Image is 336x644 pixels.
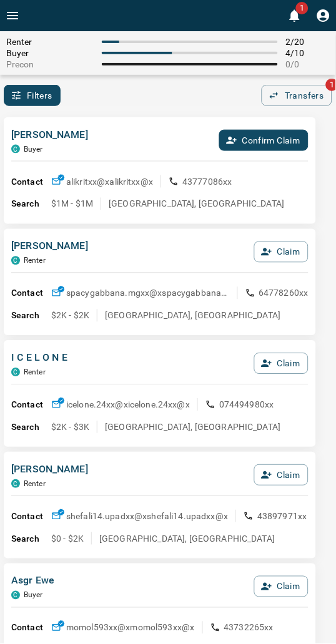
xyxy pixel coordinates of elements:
[11,592,20,600] div: condos.ca
[254,353,309,374] button: Claim
[51,533,84,545] p: $0 - $2K
[11,256,20,265] div: condos.ca
[224,622,274,635] p: 43732265xx
[99,533,275,545] p: [GEOGRAPHIC_DATA], [GEOGRAPHIC_DATA]
[182,175,232,188] p: 43777086xx
[109,198,284,210] p: [GEOGRAPHIC_DATA], [GEOGRAPHIC_DATA]
[66,399,190,411] p: icelone.24xx@x icelone.24xx@x
[11,351,67,366] p: I C E L O N E
[66,622,195,635] p: momol593xx@x momol593xx@x
[254,465,309,486] button: Claim
[24,592,43,600] p: Buyer
[66,175,153,188] p: alikritxx@x alikritxx@x
[11,462,88,477] p: [PERSON_NAME]
[66,510,228,523] p: shefali14.upadxx@x shefali14.upadxx@x
[311,3,336,28] button: Profile
[257,510,307,523] p: 43897971xx
[11,480,20,489] div: condos.ca
[11,127,88,142] p: [PERSON_NAME]
[11,175,51,188] p: Contact
[105,421,280,434] p: [GEOGRAPHIC_DATA], [GEOGRAPHIC_DATA]
[11,368,20,377] div: condos.ca
[285,48,330,58] span: 4 / 10
[11,421,51,434] p: Search
[259,287,309,300] p: 64778260xx
[66,287,230,300] p: spacygabbana.mgxx@x spacygabbana.mgxx@x
[11,239,88,254] p: [PERSON_NAME]
[51,310,89,322] p: $2K - $2K
[24,368,46,377] p: Renter
[105,310,280,322] p: [GEOGRAPHIC_DATA], [GEOGRAPHIC_DATA]
[296,2,309,14] span: 1
[11,574,54,589] p: Asgr Ewe
[285,37,330,47] span: 2 / 20
[11,198,51,211] p: Search
[11,399,51,412] p: Contact
[6,48,94,58] span: Buyer
[285,59,330,69] span: 0 / 0
[24,145,43,154] p: Buyer
[51,421,89,434] p: $2K - $3K
[219,130,309,151] button: Confirm Claim
[254,577,309,598] button: Claim
[4,85,61,106] button: Filters
[282,3,307,28] button: 1
[11,510,51,524] p: Contact
[6,59,94,69] span: Precon
[254,241,309,263] button: Claim
[6,37,94,47] span: Renter
[262,85,332,106] button: Transfers
[11,287,51,300] p: Contact
[219,399,274,411] p: 074494980xx
[11,310,51,323] p: Search
[51,198,93,210] p: $1M - $1M
[24,480,46,489] p: Renter
[11,622,51,635] p: Contact
[24,256,46,265] p: Renter
[11,145,20,154] div: condos.ca
[11,533,51,546] p: Search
